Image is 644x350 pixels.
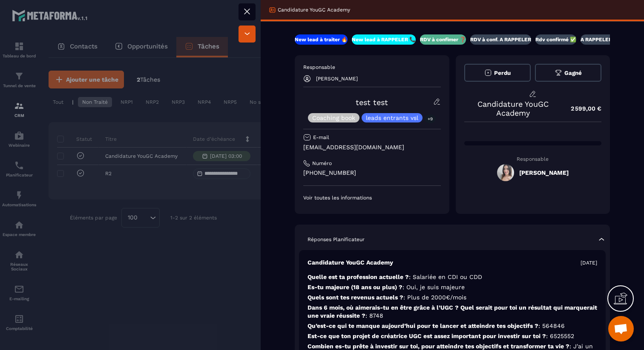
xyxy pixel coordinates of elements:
p: Réponses Planificateur [308,236,365,243]
p: Rdv confirmé ✅ [535,36,576,43]
span: : 8748 [365,312,383,319]
p: RDV à conf. A RAPPELER [470,36,531,43]
p: Candidature YouGC Academy [278,6,350,13]
p: leads entrants vsl [366,115,418,121]
p: E-mail [313,134,329,141]
span: Gagné [564,70,582,76]
span: : 6525552 [546,333,574,339]
span: : Plus de 2000€/mois [403,294,466,301]
p: New lead à traiter 🔥 [295,36,348,43]
p: +9 [425,114,436,123]
span: : Salariée en CDI ou CDD [409,273,482,280]
p: Coaching book [312,115,355,121]
p: Es-tu majeure (18 ans ou plus) ? [308,283,597,291]
p: Qu’est-ce qui te manque aujourd’hui pour te lancer et atteindre tes objectifs ? [308,322,597,330]
a: Ouvrir le chat [608,316,634,341]
p: Numéro [312,160,332,167]
p: RDV à confimer ❓ [420,36,466,43]
p: Quelle est ta profession actuelle ? [308,273,597,281]
p: [PHONE_NUMBER] [303,169,441,177]
p: New lead à RAPPELER 📞 [352,36,416,43]
p: [PERSON_NAME] [316,76,358,82]
p: [DATE] [581,259,597,266]
button: Perdu [464,64,531,82]
span: : Oui, je suis majeure [402,284,465,290]
p: Voir toutes les informations [303,194,441,201]
p: Candidature YouGC Academy [308,259,393,267]
a: test test [356,98,388,107]
p: Quels sont tes revenus actuels ? [308,293,597,302]
p: Dans 6 mois, où aimerais-tu en être grâce à l’UGC ? Quel serait pour toi un résultat qui marquera... [308,304,597,320]
p: 2 599,00 € [562,100,601,117]
button: Gagné [535,64,601,82]
p: Candidature YouGC Academy [464,100,563,117]
h5: [PERSON_NAME] [519,169,569,176]
p: [EMAIL_ADDRESS][DOMAIN_NAME] [303,143,441,151]
p: Responsable [303,64,441,71]
p: Responsable [464,156,602,162]
p: Est-ce que ton projet de créatrice UGC est assez important pour investir sur toi ? [308,332,597,340]
span: : 564846 [538,322,565,329]
span: Perdu [494,70,511,76]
